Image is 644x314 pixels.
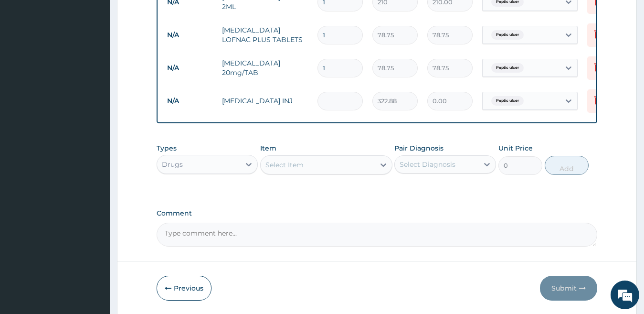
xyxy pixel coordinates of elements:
td: N/A [162,92,217,110]
button: Add [545,156,589,175]
div: Select Item [265,160,304,170]
div: Drugs [162,160,183,169]
td: [MEDICAL_DATA] INJ [217,91,313,110]
label: Unit Price [498,143,533,153]
td: [MEDICAL_DATA] LOFNAC PLUS TABLETS [217,21,313,49]
button: Previous [157,276,211,301]
textarea: Type your message and hit 'Enter' [5,211,182,244]
div: Minimize live chat window [157,5,179,28]
label: Pair Diagnosis [394,143,443,153]
span: We're online! [55,95,132,192]
span: Peptic ulcer [491,96,524,106]
td: [MEDICAL_DATA] 20mg/TAB [217,54,313,82]
td: N/A [162,59,217,77]
label: Comment [157,209,598,217]
img: d_794563401_company_1708531726252_794563401 [18,48,39,72]
span: Peptic ulcer [491,63,524,73]
button: Submit [540,276,597,301]
span: Peptic ulcer [491,30,524,40]
div: Chat with us now [50,54,160,66]
label: Types [157,144,177,152]
div: Select Diagnosis [400,160,455,169]
td: N/A [162,26,217,44]
label: Item [260,143,276,153]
